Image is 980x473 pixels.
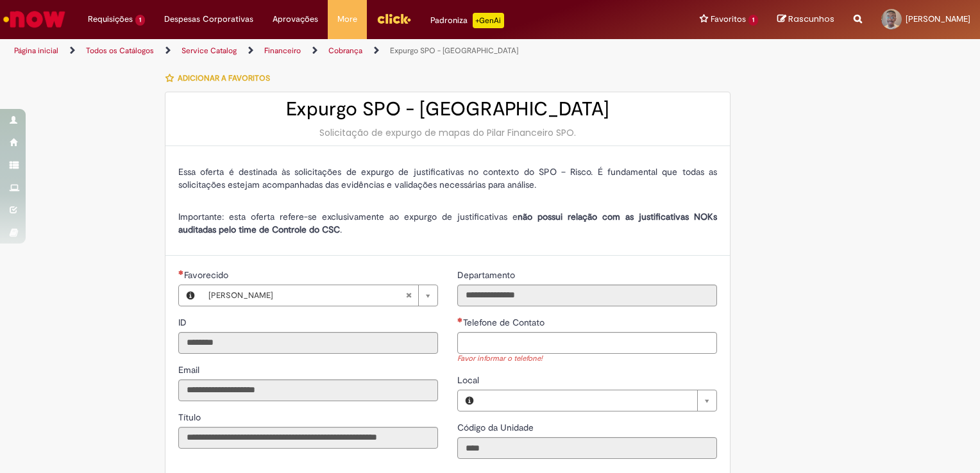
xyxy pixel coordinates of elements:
p: Importante: esta oferta refere-se exclusivamente ao expurgo de justificativas e . [178,197,717,236]
span: Rascunhos [788,13,834,25]
span: [PERSON_NAME] [208,285,405,306]
button: Local, Visualizar este registro [458,390,481,411]
span: Requisições [88,13,133,26]
a: Financeiro [264,46,301,56]
label: Somente leitura - Email [178,363,202,376]
span: [PERSON_NAME] [906,13,970,24]
img: ServiceNow [1,6,67,32]
span: Obrigatório Preenchido [178,270,184,275]
a: Todos os Catálogos [86,46,154,56]
p: +GenAi [473,13,504,28]
a: Página inicial [14,46,58,56]
a: Limpar campo Local [481,390,716,411]
input: Telefone de Contato [457,332,717,354]
button: Adicionar a Favoritos [165,65,277,92]
label: Somente leitura - ID [178,316,189,329]
input: Departamento [457,285,717,306]
button: Favorecido, Visualizar este registro Israel Candido Rodrigues Lopes [179,285,202,306]
p: Essa oferta é destinada às solicitações de expurgo de justificativas no contexto do SPO – Risco. ... [178,165,717,191]
h2: Expurgo SPO - [GEOGRAPHIC_DATA] [178,99,717,120]
input: Título [178,427,438,449]
abbr: Limpar campo Favorecido [399,285,418,306]
label: Somente leitura - Título [178,411,203,424]
span: Aprovações [273,13,318,26]
span: Necessários [457,317,463,322]
a: Expurgo SPO - [GEOGRAPHIC_DATA] [390,46,518,56]
div: Favor informar o telefone! [457,354,717,365]
span: Local [457,374,482,386]
input: Email [178,379,438,401]
input: Código da Unidade [457,437,717,459]
div: Solicitação de expurgo de mapas do Pilar Financeiro SPO. [178,126,717,139]
label: Somente leitura - Código da Unidade [457,421,536,434]
a: Rascunhos [777,13,834,26]
div: Padroniza [430,13,504,28]
input: ID [178,332,438,354]
strong: não possui relação com as justificativas NOKs auditadas pelo time de Controle do CSC [178,211,717,235]
a: [PERSON_NAME]Limpar campo Favorecido [202,285,437,306]
a: Cobrança [328,46,362,56]
span: Telefone de Contato [463,317,547,328]
span: Somente leitura - Email [178,364,202,376]
span: 1 [748,15,758,26]
span: Somente leitura - Título [178,411,203,423]
span: 1 [135,15,145,26]
ul: Trilhas de página [10,39,644,63]
span: Adicionar a Favoritos [178,73,270,83]
span: More [337,13,357,26]
label: Somente leitura - Departamento [457,269,518,281]
a: Service Catalog [182,46,237,56]
span: Somente leitura - Código da Unidade [457,422,536,433]
span: Despesas Corporativas [164,13,253,26]
span: Somente leitura - Departamento [457,269,518,281]
span: Favoritos [711,13,746,26]
span: Somente leitura - ID [178,317,189,328]
img: click_logo_yellow_360x200.png [376,9,411,28]
span: Necessários - Favorecido [184,269,231,281]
